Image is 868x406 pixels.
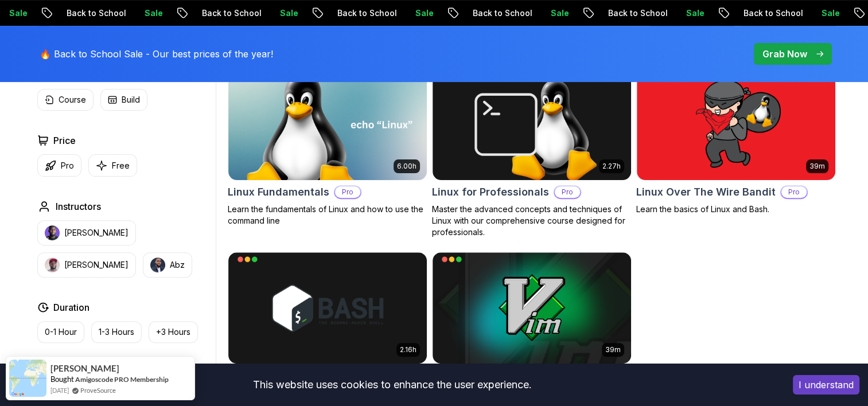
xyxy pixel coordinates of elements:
[556,7,635,19] p: Back to School
[809,162,825,171] p: 39m
[286,7,364,19] p: Back to School
[433,252,631,364] img: VIM Essentials card
[93,7,130,19] p: Sale
[45,326,77,338] p: 0-1 Hour
[228,69,427,180] img: Linux Fundamentals card
[432,252,632,399] a: VIM Essentials card39mVIM EssentialsProLearn the basics of Linux and Bash.
[59,94,86,106] p: Course
[100,89,147,111] button: Build
[400,345,417,354] p: 2.16h
[433,69,631,180] img: Linux for Professionals card
[9,360,46,397] img: provesource social proof notification image
[781,186,807,198] p: Pro
[88,154,137,177] button: Free
[37,89,94,111] button: Course
[637,69,835,180] img: Linux Over The Wire Bandit card
[112,160,130,171] p: Free
[432,204,632,238] p: Master the advanced concepts and techniques of Linux with our comprehensive course designed for p...
[150,7,228,19] p: Back to School
[692,7,770,19] p: Back to School
[50,385,69,395] span: [DATE]
[635,7,671,19] p: Sale
[432,68,632,238] a: Linux for Professionals card2.27hLinux for ProfessionalsProMaster the advanced concepts and techn...
[636,68,836,215] a: Linux Over The Wire Bandit card39mLinux Over The Wire BanditProLearn the basics of Linux and Bash.
[555,186,580,198] p: Pro
[228,204,427,227] p: Learn the fundamentals of Linux and how to use the command line
[228,7,265,19] p: Sale
[64,227,129,239] p: [PERSON_NAME]
[364,7,400,19] p: Sale
[80,385,116,395] a: ProveSource
[91,321,142,343] button: 1-3 Hours
[37,252,136,278] button: instructor img[PERSON_NAME]
[37,321,84,343] button: 0-1 Hour
[75,375,169,384] a: Amigoscode PRO Membership
[61,160,74,171] p: Pro
[50,364,119,373] span: [PERSON_NAME]
[53,300,89,314] h2: Duration
[37,154,81,177] button: Pro
[499,7,536,19] p: Sale
[156,326,190,338] p: +3 Hours
[421,7,499,19] p: Back to School
[170,259,185,271] p: Abz
[56,200,101,213] h2: Instructors
[150,257,165,272] img: instructor img
[335,186,360,198] p: Pro
[53,134,76,147] h2: Price
[228,184,329,200] h2: Linux Fundamentals
[770,7,807,19] p: Sale
[605,345,621,354] p: 39m
[45,257,60,272] img: instructor img
[37,220,136,245] button: instructor img[PERSON_NAME]
[122,94,140,106] p: Build
[228,252,427,364] img: Shell Scripting card
[397,162,417,171] p: 6.00h
[228,68,427,227] a: Linux Fundamentals card6.00hLinux FundamentalsProLearn the fundamentals of Linux and how to use t...
[143,252,192,278] button: instructor imgAbz
[793,375,859,395] button: Accept cookies
[762,47,807,61] p: Grab Now
[50,374,74,384] span: Bought
[9,372,776,397] div: This website uses cookies to enhance the user experience.
[99,326,134,338] p: 1-3 Hours
[432,184,549,200] h2: Linux for Professionals
[149,321,198,343] button: +3 Hours
[40,47,273,61] p: 🔥 Back to School Sale - Our best prices of the year!
[15,7,93,19] p: Back to School
[64,259,129,271] p: [PERSON_NAME]
[602,162,621,171] p: 2.27h
[636,204,836,215] p: Learn the basics of Linux and Bash.
[45,225,60,240] img: instructor img
[636,184,776,200] h2: Linux Over The Wire Bandit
